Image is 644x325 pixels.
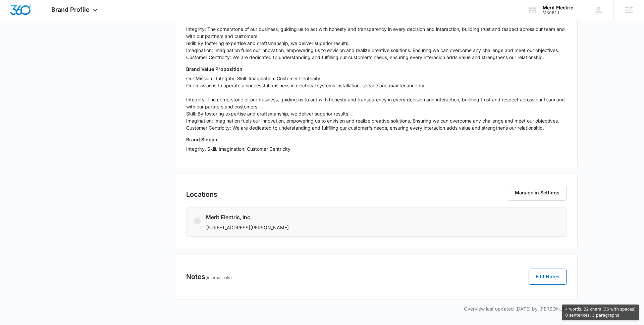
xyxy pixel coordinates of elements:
h3: Notes [186,272,232,282]
p: Our Mission : Integrity. Skill. Imagination. Customer Centricity. Our mission is to operate a suc... [186,75,567,131]
div: account id [543,10,573,15]
p: [STREET_ADDRESS][PERSON_NAME] [206,224,484,231]
p: Overview last updated [DATE] by [PERSON_NAME] [175,305,578,312]
div: account name [543,5,573,10]
button: Edit Notes [529,269,567,285]
span: (internal only) [205,275,232,280]
button: Manage in Settings [508,185,567,201]
h3: Merit Electric, Inc. [206,213,484,221]
h3: Brand Slogan [186,136,567,143]
p: Integrity. Skill. Imagination. Customer Centricity [186,145,567,152]
h2: Locations [186,189,217,199]
span: Brand Profile [51,6,90,13]
p: Our Mission : Integrity. Skill. Imagination. Customer Centricity. Our mission is to operate a suc... [186,4,567,61]
h3: Brand Value Proposition [186,65,567,73]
